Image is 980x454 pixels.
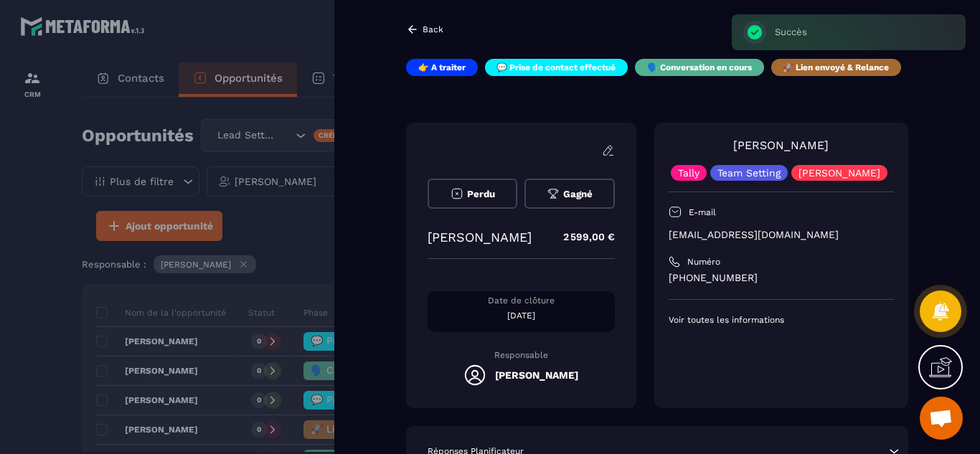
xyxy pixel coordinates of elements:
p: 2 599,00 € [549,223,615,251]
h5: [PERSON_NAME] [495,369,578,381]
p: Tally [678,168,699,178]
p: Back [423,24,443,34]
span: Perdu [467,189,495,199]
p: 💬 Prise de contact effectué [496,62,616,73]
p: 🗣️ Conversation en cours [647,62,752,73]
a: [PERSON_NAME] [733,138,829,152]
p: Numéro [687,256,720,268]
p: [PERSON_NAME] [428,230,532,245]
span: Gagné [563,189,593,199]
p: Date de clôture [428,295,615,306]
p: E-mail [689,207,716,218]
p: Responsable [428,350,615,360]
p: Team Setting [717,168,781,178]
p: [PERSON_NAME] [798,168,880,178]
p: [DATE] [428,310,615,321]
button: Gagné [524,179,614,209]
p: [PHONE_NUMBER] [669,271,894,285]
div: Ouvrir le chat [920,397,963,440]
p: Voir toutes les informations [669,314,894,326]
p: 👉 A traiter [418,62,466,73]
button: Perdu [428,179,517,209]
p: [EMAIL_ADDRESS][DOMAIN_NAME] [669,228,894,242]
p: 🚀 Lien envoyé & Relance [783,62,889,73]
